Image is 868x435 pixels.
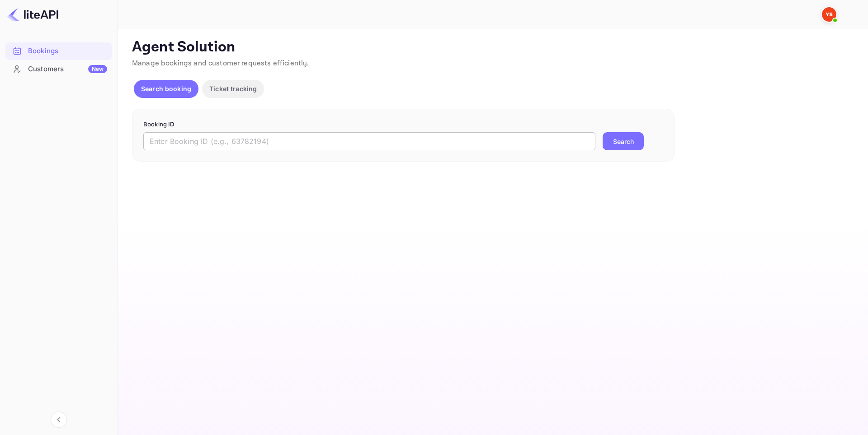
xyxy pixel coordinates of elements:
div: CustomersNew [5,60,112,78]
p: Search booking [141,84,191,93]
button: Collapse navigation [51,412,67,428]
a: CustomersNew [5,60,112,77]
img: LiteAPI logo [7,7,58,22]
div: Bookings [5,42,112,60]
p: Ticket tracking [209,84,257,93]
div: Bookings [28,46,107,56]
p: Agent Solution [132,38,852,56]
input: Enter Booking ID (e.g., 63782194) [143,132,595,150]
img: Yandex Support [822,7,836,22]
div: New [88,65,107,73]
a: Bookings [5,42,112,59]
span: Manage bookings and customer requests efficiently. [132,59,309,68]
p: Booking ID [143,120,663,129]
div: Customers [28,64,107,74]
button: Search [603,132,644,150]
